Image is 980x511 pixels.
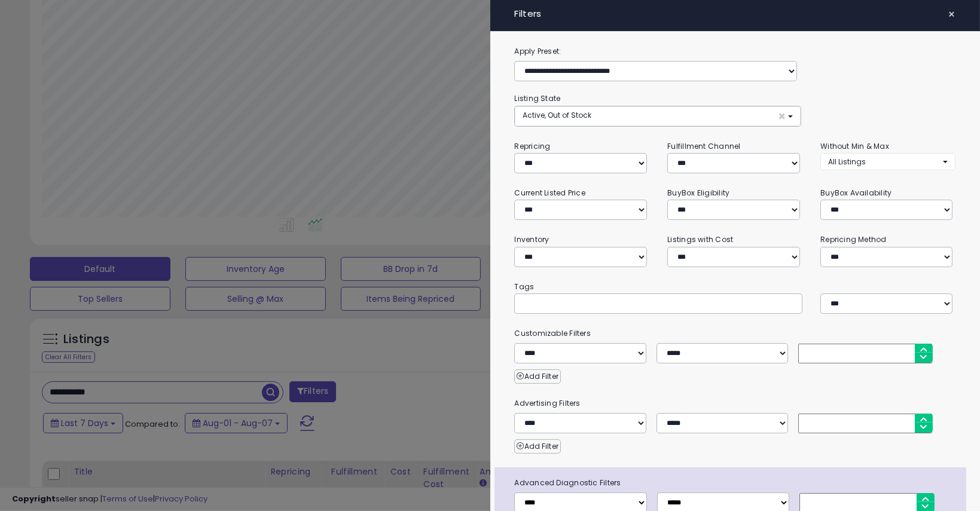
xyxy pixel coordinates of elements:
[820,234,887,244] small: Repricing Method
[515,106,800,126] button: Active, Out of Stock ×
[514,369,560,384] button: Add Filter
[523,110,591,120] span: Active, Out of Stock
[514,9,955,19] h4: Filters
[948,6,955,23] span: ×
[505,476,966,489] span: Advanced Diagnostic Filters
[820,153,955,170] button: All Listings
[778,110,786,123] span: ×
[514,188,585,198] small: Current Listed Price
[505,327,964,340] small: Customizable Filters
[505,280,964,293] small: Tags
[667,188,729,198] small: BuyBox Eligibility
[820,188,892,198] small: BuyBox Availability
[943,6,960,23] button: ×
[667,234,733,244] small: Listings with Cost
[514,93,560,103] small: Listing State
[828,157,866,167] span: All Listings
[505,45,964,58] label: Apply Preset:
[514,141,550,151] small: Repricing
[820,141,889,151] small: Without Min & Max
[514,234,549,244] small: Inventory
[514,439,560,454] button: Add Filter
[505,397,964,410] small: Advertising Filters
[667,141,740,151] small: Fulfillment Channel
